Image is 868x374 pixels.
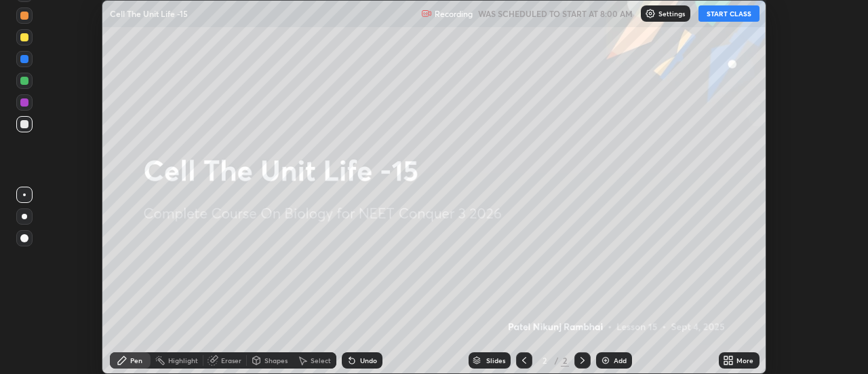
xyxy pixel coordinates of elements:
button: START CLASS [698,5,759,22]
div: 2 [561,354,569,367]
div: Pen [130,357,142,364]
p: Recording [435,9,473,19]
div: Shapes [264,357,288,364]
div: Slides [486,357,505,364]
img: class-settings-icons [645,8,656,19]
div: / [554,356,558,364]
img: recording.375f2c34.svg [421,8,432,19]
h5: WAS SCHEDULED TO START AT 8:00 AM [478,7,633,20]
div: Add [614,357,627,364]
div: Eraser [221,357,241,364]
img: add-slide-button [600,355,611,366]
p: Cell The Unit Life -15 [110,8,188,19]
div: More [736,357,753,364]
div: Undo [360,357,377,364]
div: Highlight [168,357,198,364]
p: Settings [658,10,685,17]
div: Select [311,357,331,364]
div: 2 [538,356,551,364]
